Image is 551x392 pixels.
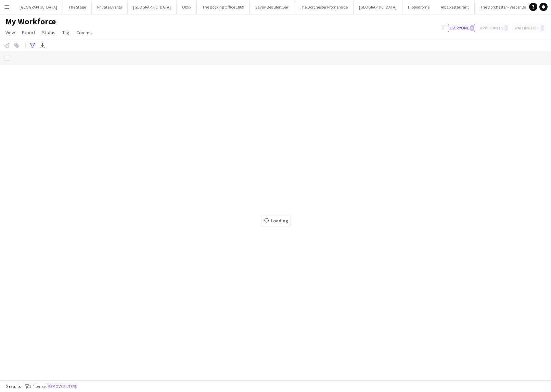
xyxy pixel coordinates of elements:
[5,16,56,27] span: My Workforce
[92,0,128,14] button: Private Events
[60,28,72,37] a: Tag
[62,29,69,36] span: Tag
[38,41,47,50] app-action-btn: Export XLSX
[177,0,197,14] button: Oblix
[448,24,475,32] button: Everyone0
[197,0,250,14] button: The Booking Office 1869
[76,29,92,36] span: Comms
[3,28,18,37] a: View
[5,29,15,36] span: View
[354,0,402,14] button: [GEOGRAPHIC_DATA]
[19,28,38,37] a: Export
[128,0,177,14] button: [GEOGRAPHIC_DATA]
[402,0,435,14] button: Hippodrome
[14,0,63,14] button: [GEOGRAPHIC_DATA]
[470,25,474,31] span: 0
[435,0,475,14] button: Alba Restaurant
[475,0,534,14] button: The Dorchester - Vesper Bar
[29,384,47,389] span: 1 filter set
[39,28,58,37] a: Status
[74,28,94,37] a: Comms
[294,0,354,14] button: The Dorchester Promenade
[250,0,294,14] button: Savoy Beaufort Bar
[47,383,78,390] button: Remove filters
[22,29,35,36] span: Export
[262,215,290,226] span: Loading
[63,0,92,14] button: The Stage
[42,29,55,36] span: Status
[28,41,37,50] app-action-btn: Advanced filters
